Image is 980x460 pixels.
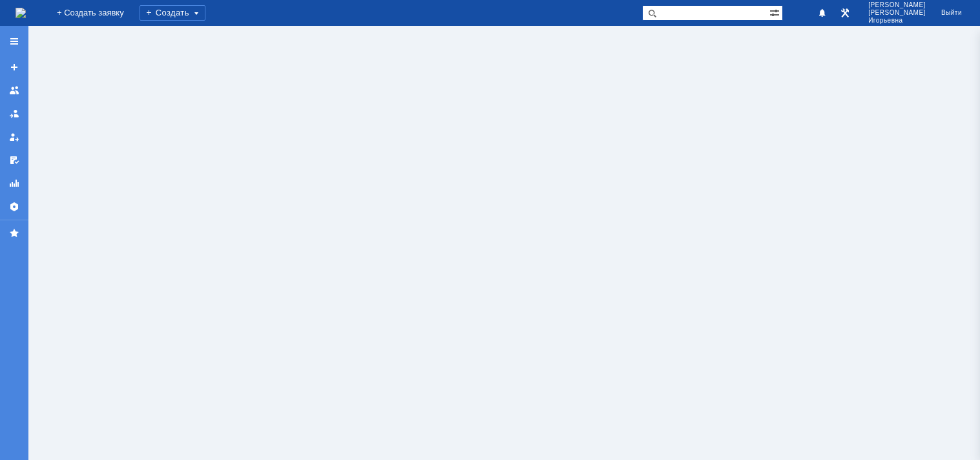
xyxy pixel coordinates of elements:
span: [PERSON_NAME] [868,9,926,17]
a: Отчеты [4,173,25,194]
span: Игорьевна [868,17,926,25]
a: Создать заявку [4,57,25,78]
a: Перейти на домашнюю страницу [16,8,26,18]
a: Заявки в моей ответственности [4,103,25,124]
span: [PERSON_NAME] [868,1,926,9]
span: Расширенный поиск [769,6,782,18]
a: Перейти в интерфейс администратора [837,5,853,21]
div: Создать [140,5,205,21]
img: logo [16,8,26,18]
a: Мои согласования [4,150,25,171]
a: Настройки [4,196,25,217]
a: Мои заявки [4,127,25,147]
a: Заявки на командах [4,80,25,101]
